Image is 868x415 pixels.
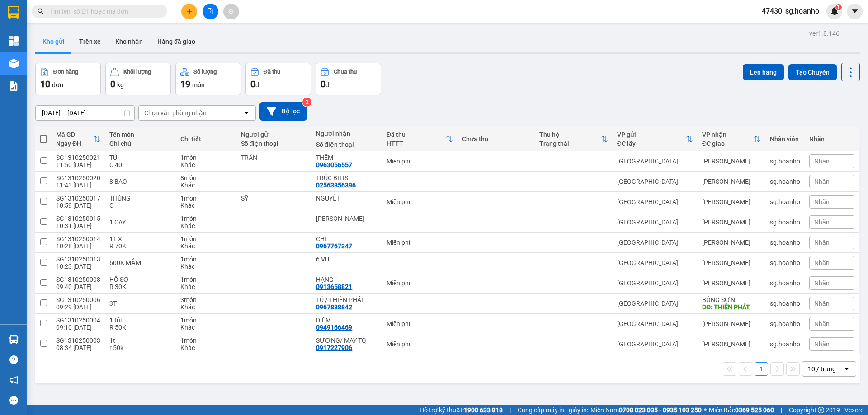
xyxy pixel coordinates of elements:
[9,81,19,91] img: solution-icon
[193,69,217,75] div: Số lượng
[56,161,100,168] div: 11:50 [DATE]
[56,235,100,242] div: SG1310250014
[702,303,761,311] div: DĐ: THIÊN PHÁT
[316,174,377,182] div: TRÚC BITIS
[698,127,765,151] th: Toggle SortBy
[617,198,693,205] div: [GEOGRAPHIC_DATA]
[321,79,325,89] span: 0
[535,127,612,151] th: Toggle SortBy
[809,28,840,38] div: ver 1.8.146
[702,131,754,138] div: VP nhận
[781,405,782,415] span: |
[617,131,686,138] div: VP gửi
[56,174,100,182] div: SG1310250020
[702,219,761,226] div: [PERSON_NAME]
[387,140,446,147] div: HTTT
[835,4,842,10] sup: 1
[702,259,761,266] div: [PERSON_NAME]
[617,320,693,327] div: [GEOGRAPHIC_DATA]
[387,198,453,205] div: Miễn phí
[56,215,100,222] div: SG1310250015
[818,407,824,413] span: copyright
[241,140,307,147] div: Số điện thoại
[56,222,100,229] div: 10:31 [DATE]
[56,202,100,209] div: 10:59 [DATE]
[814,158,830,165] span: Nhãn
[109,219,171,226] div: 1 CÂY
[223,4,239,19] button: aim
[619,406,702,414] strong: 0708 023 035 - 0935 103 250
[245,63,311,95] button: Đã thu0đ
[144,108,207,117] div: Chọn văn phòng nhận
[316,235,377,242] div: CHI
[180,195,231,202] div: 1 món
[755,5,826,17] span: 47430_sg.hoanho
[704,408,707,412] span: ⚪️
[316,317,377,324] div: DIỄM
[325,81,329,89] span: đ
[56,154,100,161] div: SG1310250021
[228,8,234,14] span: aim
[770,178,800,185] div: sg.hoanho
[150,31,203,52] button: Hàng đã giao
[109,259,171,266] div: 600K MẮM
[180,303,231,311] div: Khác
[250,79,255,89] span: 0
[316,215,377,222] div: VĂN HÀ
[180,161,231,168] div: Khác
[56,242,100,250] div: 10:28 [DATE]
[186,8,193,14] span: plus
[814,320,830,327] span: Nhãn
[108,31,150,52] button: Kho nhận
[52,81,63,89] span: đơn
[770,158,800,165] div: sg.hoanho
[316,242,352,250] div: 0967767347
[462,135,530,143] div: Chưa thu
[814,300,830,307] span: Nhãn
[509,405,511,415] span: |
[180,235,231,242] div: 1 món
[259,102,307,121] button: Bộ lọc
[56,131,93,138] div: Mã GD
[539,140,600,147] div: Trạng thái
[50,6,156,16] input: Tìm tên, số ĐT hoặc mã đơn
[702,296,761,303] div: BỒNG SƠN
[814,219,830,226] span: Nhãn
[316,296,377,303] div: TÚ / THIÊN PHÁT
[180,202,231,209] div: Khác
[770,239,800,246] div: sg.hoanho
[180,324,231,331] div: Khác
[109,300,171,307] div: 3T
[109,235,171,242] div: 1T X
[770,340,800,348] div: sg.hoanho
[56,195,100,202] div: SG1310250017
[334,69,357,75] div: Chưa thu
[387,340,453,348] div: Miễn phí
[702,178,761,185] div: [PERSON_NAME]
[702,239,761,246] div: [PERSON_NAME]
[181,4,197,19] button: plus
[180,215,231,222] div: 1 món
[117,81,124,89] span: kg
[387,280,453,287] div: Miễn phí
[770,320,800,327] div: sg.hoanho
[788,64,837,80] button: Tạo Chuyến
[387,239,453,246] div: Miễn phí
[109,161,171,168] div: C 40
[617,239,693,246] div: [GEOGRAPHIC_DATA]
[735,406,774,414] strong: 0369 525 060
[123,69,151,75] div: Khối lượng
[109,283,171,290] div: R 30K
[617,158,693,165] div: [GEOGRAPHIC_DATA]
[38,8,44,14] span: search
[175,63,241,95] button: Số lượng19món
[316,283,352,290] div: 0913658821
[755,362,768,376] button: 1
[241,131,307,138] div: Người gửi
[109,131,171,138] div: Tên món
[56,317,100,324] div: SG1310250004
[180,317,231,324] div: 1 món
[180,256,231,263] div: 1 món
[464,406,503,414] strong: 1900 633 818
[56,303,100,311] div: 09:29 [DATE]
